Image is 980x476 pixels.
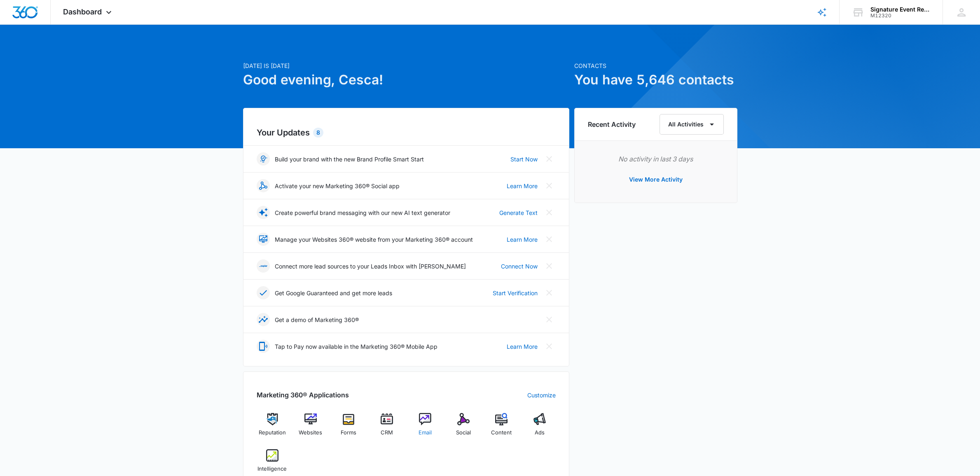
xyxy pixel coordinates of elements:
a: Generate Text [499,208,538,217]
a: Connect Now [501,262,538,271]
h1: Good evening, Cesca! [243,70,569,90]
button: Close [543,233,556,246]
button: Close [543,179,556,192]
span: Forms [341,429,356,437]
p: Contacts [574,61,737,70]
button: All Activities [660,114,724,135]
div: account name [870,6,931,13]
a: Start Verification [493,289,538,297]
p: Get Google Guaranteed and get more leads [275,289,392,297]
div: account id [870,13,931,19]
a: Websites [295,413,326,443]
button: Close [543,340,556,353]
span: Dashboard [63,7,102,16]
button: View More Activity [621,170,691,189]
span: CRM [381,429,393,437]
h2: Marketing 360® Applications [257,390,349,400]
button: Close [543,286,556,299]
p: Tap to Pay now available in the Marketing 360® Mobile App [275,342,437,351]
span: Content [491,429,512,437]
a: Email [409,413,441,443]
a: Social [447,413,479,443]
a: Customize [527,391,556,399]
div: 8 [313,128,323,138]
p: Create powerful brand messaging with our new AI text generator [275,208,450,217]
a: Content [486,413,517,443]
button: Close [543,313,556,326]
h6: Recent Activity [588,119,636,129]
button: Close [543,259,556,273]
p: Connect more lead sources to your Leads Inbox with [PERSON_NAME] [275,262,466,271]
a: Learn More [507,235,538,244]
p: Build your brand with the new Brand Profile Smart Start [275,155,424,163]
a: CRM [371,413,403,443]
span: Email [419,429,432,437]
p: Activate your new Marketing 360® Social app [275,182,400,190]
p: No activity in last 3 days [588,154,724,164]
a: Reputation [257,413,288,443]
span: Intelligence [257,465,287,473]
a: Learn More [507,342,538,351]
button: Close [543,152,556,166]
p: Manage your Websites 360® website from your Marketing 360® account [275,235,473,244]
a: Start Now [510,155,538,163]
span: Reputation [259,429,286,437]
h1: You have 5,646 contacts [574,70,737,90]
h2: Your Updates [257,126,556,139]
a: Learn More [507,182,538,190]
span: Social [456,429,471,437]
a: Forms [333,413,365,443]
span: Websites [299,429,322,437]
a: Ads [524,413,556,443]
button: Close [543,206,556,219]
p: [DATE] is [DATE] [243,61,569,70]
span: Ads [535,429,545,437]
p: Get a demo of Marketing 360® [275,315,359,324]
